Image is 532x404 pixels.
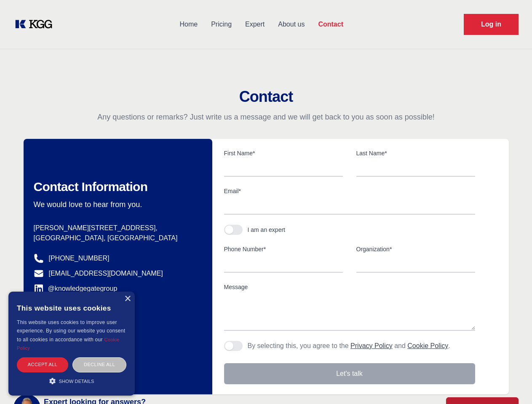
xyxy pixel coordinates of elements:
div: Show details [17,377,126,385]
a: Home [173,13,204,35]
h2: Contact Information [34,179,199,194]
span: This website uses cookies to improve user experience. By using our website you consent to all coo... [17,319,125,343]
div: Decline all [72,357,126,372]
a: About us [271,13,311,35]
span: Show details [59,379,94,384]
label: First Name* [224,149,343,157]
div: I am an expert [248,226,286,234]
button: Let's talk [224,363,475,384]
label: Organization* [356,245,475,253]
p: [PERSON_NAME][STREET_ADDRESS], [34,223,199,233]
iframe: Chat Widget [490,364,532,404]
a: @knowledgegategroup [34,284,118,294]
a: KOL Knowledge Platform: Talk to Key External Experts (KEE) [13,18,59,31]
div: Accept all [17,357,68,372]
p: By selecting this, you agree to the and . [248,341,450,351]
div: This website uses cookies [17,298,126,318]
a: Expert [238,13,271,35]
a: [PHONE_NUMBER] [49,253,110,263]
label: Last Name* [356,149,475,157]
p: Any questions or remarks? Just write us a message and we will get back to you as soon as possible! [10,112,522,122]
label: Email* [224,187,475,195]
a: Contact [311,13,350,35]
a: [EMAIL_ADDRESS][DOMAIN_NAME] [49,268,163,279]
p: We would love to hear from you. [34,199,199,210]
p: [GEOGRAPHIC_DATA], [GEOGRAPHIC_DATA] [34,233,199,243]
a: Privacy Policy [350,342,393,349]
label: Phone Number* [224,245,343,253]
h2: Contact [10,88,522,105]
a: Cookie Policy [17,337,120,351]
label: Message [224,283,475,291]
div: Close [124,296,131,302]
a: Pricing [204,13,238,35]
a: Cookie Policy [407,342,448,349]
a: Request Demo [464,14,519,35]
